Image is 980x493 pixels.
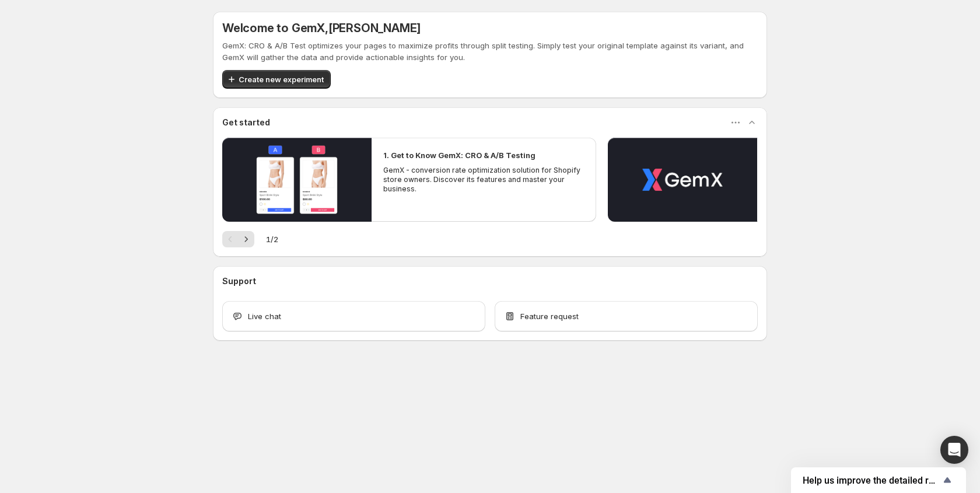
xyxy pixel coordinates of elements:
[383,149,535,161] h2: 1. Get to Know GemX: CRO & A/B Testing
[803,473,954,487] button: Show survey - Help us improve the detailed report for A/B campaigns
[608,138,757,222] button: Play video
[239,74,324,85] span: Create new experiment
[803,475,940,486] span: Help us improve the detailed report for A/B campaigns
[222,117,270,128] h3: Get started
[940,436,968,464] div: Open Intercom Messenger
[222,70,331,89] button: Create new experiment
[248,310,281,322] span: Live chat
[222,138,372,222] button: Play video
[325,21,421,35] span: , [PERSON_NAME]
[238,231,254,247] button: Next
[222,40,758,63] p: GemX: CRO & A/B Test optimizes your pages to maximize profits through split testing. Simply test ...
[222,275,256,287] h3: Support
[222,231,254,247] nav: Pagination
[266,233,278,245] span: 1 / 2
[520,310,579,322] span: Feature request
[383,166,584,194] p: GemX - conversion rate optimization solution for Shopify store owners. Discover its features and ...
[222,21,421,35] h5: Welcome to GemX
